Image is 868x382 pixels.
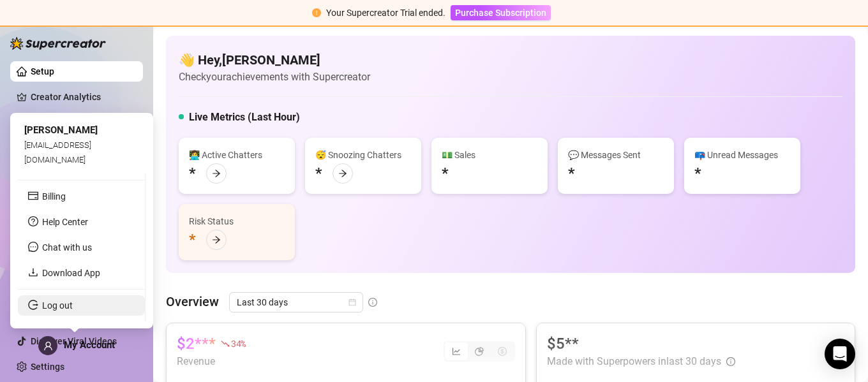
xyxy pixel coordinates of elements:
[31,362,64,372] a: Settings
[18,295,145,316] li: Log out
[368,298,377,307] span: info-circle
[455,8,546,18] span: Purchase Subscription
[189,148,285,162] div: 👩‍💻 Active Chatters
[694,148,790,162] div: 📪 Unread Messages
[451,8,551,18] a: Purchase Subscription
[338,169,347,178] span: arrow-right
[348,298,356,306] span: calendar
[18,186,145,207] li: Billing
[42,268,100,278] a: Download App
[31,66,54,77] a: Setup
[43,341,53,351] span: user
[42,242,92,253] span: Chat with us
[24,124,98,136] span: [PERSON_NAME]
[442,148,537,162] div: 💵 Sales
[179,69,370,85] article: Check your achievements with Supercreator
[189,110,300,125] h5: Live Metrics (Last Hour)
[237,293,355,312] span: Last 30 days
[28,242,38,252] span: message
[10,37,106,50] img: logo-BBDzfeDw.svg
[451,5,551,20] button: Purchase Subscription
[24,140,91,164] span: [EMAIL_ADDRESS][DOMAIN_NAME]
[568,148,664,162] div: 💬 Messages Sent
[42,191,66,202] a: Billing
[179,51,370,69] h4: 👋 Hey, [PERSON_NAME]
[315,148,411,162] div: 😴 Snoozing Chatters
[31,87,133,107] a: Creator Analytics
[42,300,73,311] a: Log out
[189,214,285,228] div: Risk Status
[31,336,117,346] a: Discover Viral Videos
[312,8,321,17] span: exclamation-circle
[825,339,855,369] div: Open Intercom Messenger
[64,339,115,351] span: My Account
[212,169,221,178] span: arrow-right
[212,235,221,244] span: arrow-right
[166,292,219,311] article: Overview
[42,217,88,227] a: Help Center
[326,8,445,18] span: Your Supercreator Trial ended.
